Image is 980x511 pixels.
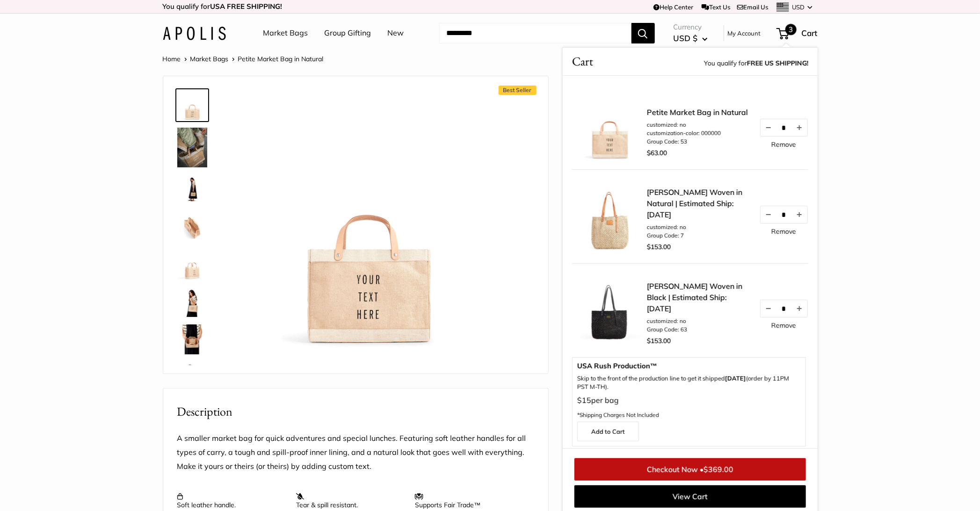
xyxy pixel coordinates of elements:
[499,86,537,95] span: Best Seller
[791,300,807,317] button: Increase quantity by 1
[177,362,207,392] img: Petite Market Bag in Natural
[647,107,748,118] a: Petite Market Bag in Natural
[177,403,534,421] h2: Description
[177,128,207,167] img: Petite Market Bag in Natural
[238,55,324,63] span: Petite Market Bag in Natural
[785,24,797,35] span: 3
[674,33,698,43] span: USD $
[647,317,750,325] li: customized: no
[175,88,209,122] a: Petite Market Bag in Natural
[647,281,750,314] a: [PERSON_NAME] Woven in Black | Estimated Ship: [DATE]
[163,27,226,40] img: Apolis
[175,360,209,394] a: Petite Market Bag in Natural
[791,119,807,136] button: Increase quantity by 1
[177,432,534,474] p: A smaller market bag for quick adventures and special lunches. Featuring soft leather handles for...
[263,26,308,40] a: Market Bags
[776,304,791,312] input: Quantity
[577,374,801,391] p: Skip to the front of the production line to get it shipped (order by 11PM PST M-TH).
[211,2,283,11] strong: USA FREE SHIPPING!
[771,228,796,235] a: Remove
[771,322,796,329] a: Remove
[577,394,801,422] p: per bag
[647,137,748,146] li: Group Code: 53
[653,3,693,11] a: Help Center
[577,362,801,370] span: USA Rush Production™
[647,223,750,231] li: customized: no
[177,287,207,317] img: Petite Market Bag in Natural
[647,121,748,129] li: customized: no
[737,3,768,11] a: Email Us
[296,492,406,509] p: Tear & spill resistant.
[704,57,808,71] span: You qualify for
[577,411,659,418] span: *Shipping Charges Not Included
[647,325,750,334] li: Group Code: 63
[177,212,207,242] img: description_Spacious inner area with room for everything.
[325,26,371,40] a: Group Gifting
[777,26,818,41] a: 3 Cart
[674,31,708,46] button: USD $
[647,187,750,220] a: [PERSON_NAME] Woven in Natural | Estimated Ship: [DATE]
[439,23,632,43] input: Search...
[747,59,808,67] strong: FREE US SHIPPING!
[177,175,207,205] img: Petite Market Bag in Natural
[574,458,806,481] a: Checkout Now •$369.00
[190,55,229,63] a: Market Bags
[177,324,207,354] img: Petite Market Bag in Natural
[572,52,593,71] span: Cart
[802,28,818,38] span: Cart
[728,28,761,39] a: My Account
[792,3,805,11] span: USD
[791,206,807,223] button: Increase quantity by 1
[776,210,791,218] input: Quantity
[577,422,639,441] a: Add to Cart
[574,485,806,508] a: View Cart
[771,141,796,148] a: Remove
[760,206,776,223] button: Decrease quantity by 1
[760,300,776,317] button: Decrease quantity by 1
[175,126,209,169] a: Petite Market Bag in Natural
[776,123,791,131] input: Quantity
[647,243,671,251] span: $153.00
[238,90,496,348] img: Petite Market Bag in Natural
[577,396,591,405] span: $15
[704,465,733,474] span: $369.00
[175,248,209,281] a: Petite Market Bag in Natural
[163,55,181,63] a: Home
[415,492,524,509] p: Supports Fair Trade™
[674,21,708,34] span: Currency
[175,285,209,319] a: Petite Market Bag in Natural
[388,26,404,40] a: New
[725,374,746,382] b: [DATE]
[177,90,207,120] img: Petite Market Bag in Natural
[177,250,207,280] img: Petite Market Bag in Natural
[760,119,776,136] button: Decrease quantity by 1
[632,23,655,43] button: Search
[175,210,209,244] a: description_Spacious inner area with room for everything.
[175,173,209,207] a: Petite Market Bag in Natural
[647,337,671,345] span: $153.00
[163,53,324,65] nav: Breadcrumb
[702,3,730,11] a: Text Us
[647,129,748,137] li: customization-color: 000000
[175,323,209,356] a: Petite Market Bag in Natural
[177,492,287,509] p: Soft leather handle.
[647,231,750,240] li: Group Code: 7
[647,149,667,157] span: $63.00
